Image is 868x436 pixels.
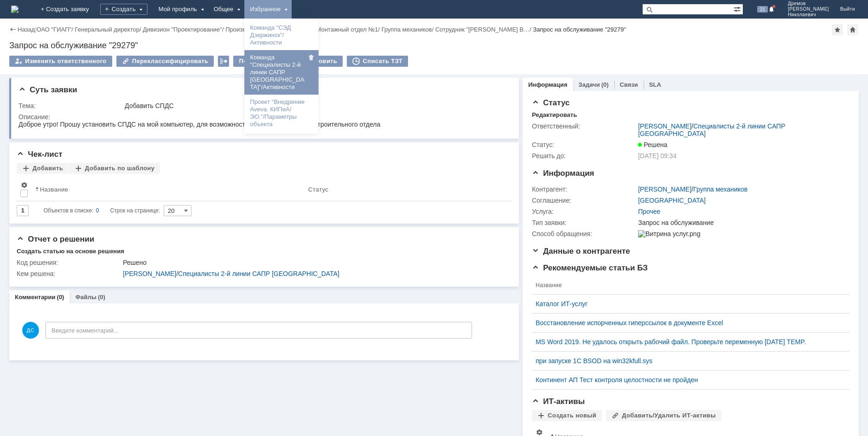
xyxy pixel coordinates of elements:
[382,26,432,33] a: Группа механиков
[246,52,317,93] a: Команда "Специалисты 2-й линии САПР [GEOGRAPHIC_DATA]"/Активности
[532,169,594,178] span: Информация
[532,263,648,272] span: Рекомендуемые статьи БЗ
[37,26,71,33] a: ОАО "ГИАП"
[435,26,533,33] div: /
[638,152,677,160] span: [DATE] 09:34
[620,81,638,88] a: Связи
[316,26,378,33] a: Монтажный отдел №1
[178,270,339,277] a: Специалисты 2-й линии САПР [GEOGRAPHIC_DATA]
[693,186,747,193] a: Группа механиков
[308,186,328,193] div: Статус
[143,26,222,33] a: Дивизион "Проектирование"
[123,270,176,277] a: [PERSON_NAME]
[225,26,313,33] a: Производственное управление
[246,22,317,48] a: Команда "СЭД Дзержинск"/Активности
[75,26,143,33] div: /
[638,122,785,137] a: Специалисты 2-й линии САПР [GEOGRAPHIC_DATA]
[532,186,636,193] div: Контрагент:
[22,322,39,339] span: ДС
[532,247,630,256] span: Данные о контрагенте
[638,186,747,193] div: /
[17,235,94,244] span: Отчет о решении
[536,376,838,384] a: Континент АП Тест контроля целостности не пройден
[757,6,768,13] span: 21
[532,141,636,148] div: Статус:
[532,208,636,215] div: Услуга:
[98,294,105,301] div: (0)
[536,429,543,436] span: Настройки
[305,178,504,201] th: Статус
[638,122,844,137] div: /
[44,205,160,216] i: Строк на странице:
[35,26,36,32] div: |
[532,122,636,130] div: Ответственный:
[19,113,507,121] div: Описание:
[143,26,225,33] div: /
[532,230,636,237] div: Способ обращения:
[246,96,317,130] a: Проект "Внедрение Aveva. КИПиА/ЭО."/Параметры объекта
[15,294,56,301] a: Комментарии
[40,186,68,193] div: Название
[57,294,64,301] div: (0)
[536,357,838,365] a: при запуске 1С BSOD на win32kfull.sys
[17,150,63,159] span: Чек-лист
[307,55,315,62] span: Удалить
[638,208,660,215] a: Прочее
[218,56,229,67] div: Работа с массовостью
[32,178,305,201] th: Название
[579,81,600,88] a: Задачи
[528,81,567,88] a: Информация
[20,181,28,189] span: Настройки
[532,152,636,160] div: Решить до:
[601,81,609,88] div: (0)
[75,294,96,301] a: Файлы
[532,397,585,406] span: ИТ-активы
[734,4,743,13] span: Расширенный поиск
[17,248,124,255] div: Создать статью на основе решения
[225,26,316,33] div: /
[638,122,691,130] a: [PERSON_NAME]
[536,338,838,346] a: MS Word 2019. Не удалось открыть рабочий файл. Проверьте переменную [DATE] TEMP.
[532,276,842,295] th: Название
[536,319,838,327] a: Восстановление испорченных гиперссылок в документе Excel
[638,219,844,226] div: Запрос на обслуживание
[11,6,19,13] a: Перейти на домашнюю страницу
[832,24,843,35] div: Добавить в избранное
[9,41,859,50] div: Запрос на обслуживание "29279"
[533,26,626,33] div: Запрос на обслуживание "29279"
[37,26,75,33] div: /
[19,85,77,94] span: Суть заявки
[788,6,829,12] span: [PERSON_NAME]
[123,270,505,277] div: /
[18,26,35,33] a: Назад
[435,26,530,33] a: Сотрудник "[PERSON_NAME] В…
[532,98,569,107] span: Статус
[532,111,577,119] div: Редактировать
[638,230,700,237] img: Витрина услуг.png
[638,141,667,148] span: Решена
[638,186,691,193] a: [PERSON_NAME]
[847,24,858,35] div: Сделать домашней страницей
[788,12,829,18] span: Николаевич
[96,205,99,216] div: 0
[532,219,636,226] div: Тип заявки:
[316,26,382,33] div: /
[44,207,93,214] span: Объектов в списке:
[788,1,829,6] span: Дремов
[649,81,661,88] a: SLA
[638,197,706,204] a: [GEOGRAPHIC_DATA]
[536,300,838,308] a: Каталог ИТ-услуг
[11,6,19,13] img: logo
[382,26,435,33] div: /
[17,270,121,277] div: Кем решена:
[125,102,505,109] div: Добавить СПДС
[19,102,123,109] div: Тема:
[100,4,147,15] div: Создать
[123,259,505,266] div: Решено
[532,197,636,204] div: Соглашение:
